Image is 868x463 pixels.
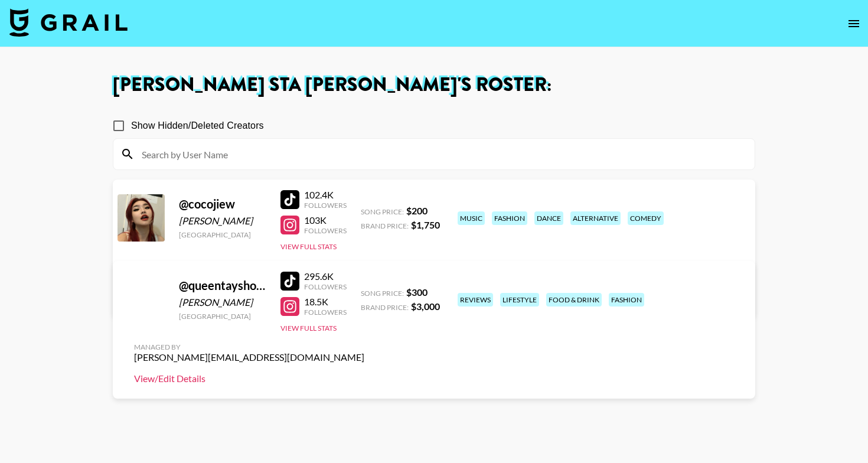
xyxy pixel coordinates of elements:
[500,293,539,307] div: lifestyle
[411,219,440,230] strong: $ 1,750
[304,308,347,317] div: Followers
[113,76,755,94] h1: [PERSON_NAME] Sta [PERSON_NAME] 's Roster:
[304,270,347,282] div: 295.6K
[361,289,404,298] span: Song Price:
[179,215,266,227] div: [PERSON_NAME]
[179,230,266,239] div: [GEOGRAPHIC_DATA]
[628,211,664,225] div: comedy
[570,211,621,225] div: alternative
[135,145,748,164] input: Search by User Name
[492,211,527,225] div: fashion
[179,296,266,308] div: [PERSON_NAME]
[406,205,428,216] strong: $ 200
[131,119,264,133] span: Show Hidden/Deleted Creators
[134,343,364,351] div: Managed By
[304,189,347,201] div: 102.4K
[458,293,493,307] div: reviews
[280,242,337,251] button: View Full Stats
[546,293,602,307] div: food & drink
[280,324,337,332] button: View Full Stats
[179,278,266,293] div: @ queentayshops
[304,296,347,308] div: 18.5K
[534,211,563,225] div: dance
[304,282,347,291] div: Followers
[9,8,128,37] img: Grail Talent
[458,211,485,225] div: music
[361,221,409,230] span: Brand Price:
[179,197,266,211] div: @ cocojiew
[609,293,644,307] div: fashion
[179,312,266,321] div: [GEOGRAPHIC_DATA]
[361,207,404,216] span: Song Price:
[842,12,866,35] button: open drawer
[361,303,409,312] span: Brand Price:
[406,286,428,298] strong: $ 300
[411,301,440,312] strong: $ 3,000
[304,226,347,235] div: Followers
[134,351,364,363] div: [PERSON_NAME][EMAIL_ADDRESS][DOMAIN_NAME]
[304,214,347,226] div: 103K
[134,373,364,384] a: View/Edit Details
[304,201,347,210] div: Followers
